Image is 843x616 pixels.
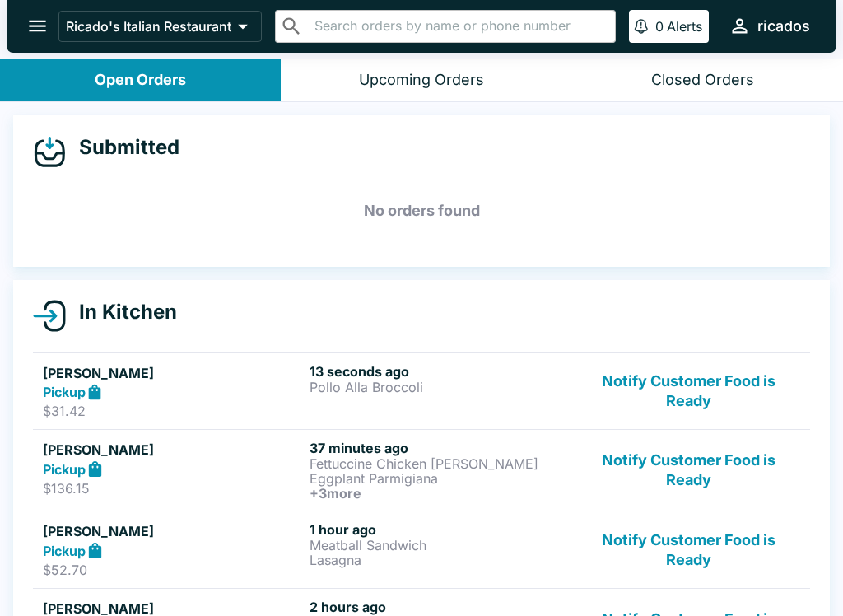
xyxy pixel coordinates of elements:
h6: 13 seconds ago [310,363,570,380]
p: Meatball Sandwich [310,538,570,553]
p: $31.42 [43,403,303,419]
a: [PERSON_NAME]Pickup$52.701 hour agoMeatball SandwichLasagnaNotify Customer Food is Ready [33,511,810,588]
strong: Pickup [43,461,86,478]
h5: [PERSON_NAME] [43,363,303,383]
div: ricados [757,16,810,36]
h6: 1 hour ago [310,521,570,538]
p: $52.70 [43,562,303,578]
div: Open Orders [95,71,186,90]
p: Ricado's Italian Restaurant [66,18,231,35]
p: Pollo Alla Broccoli [310,380,570,394]
button: Notify Customer Food is Ready [577,440,800,501]
p: Eggplant Parmigiana [310,471,570,486]
p: Alerts [667,18,702,35]
button: Notify Customer Food is Ready [577,521,800,578]
strong: Pickup [43,543,86,559]
p: Fettuccine Chicken [PERSON_NAME] [310,456,570,471]
input: Search orders by name or phone number [310,15,608,38]
h6: 2 hours ago [310,599,570,615]
h6: + 3 more [310,486,570,501]
div: Upcoming Orders [359,71,484,90]
a: [PERSON_NAME]Pickup$136.1537 minutes agoFettuccine Chicken [PERSON_NAME]Eggplant Parmigiana+3more... [33,429,810,511]
button: Notify Customer Food is Ready [577,363,800,420]
p: Lasagna [310,553,570,567]
strong: Pickup [43,384,86,400]
a: [PERSON_NAME]Pickup$31.4213 seconds agoPollo Alla BroccoliNotify Customer Food is Ready [33,352,810,430]
p: $136.15 [43,480,303,497]
div: Closed Orders [651,71,754,90]
p: 0 [655,18,664,35]
h5: No orders found [33,181,810,240]
h6: 37 minutes ago [310,440,570,456]
h5: [PERSON_NAME] [43,440,303,460]
button: Ricado's Italian Restaurant [58,11,262,42]
h4: Submitted [66,135,179,160]
h4: In Kitchen [66,300,177,324]
button: ricados [722,8,817,44]
button: open drawer [16,5,58,47]
h5: [PERSON_NAME] [43,521,303,541]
